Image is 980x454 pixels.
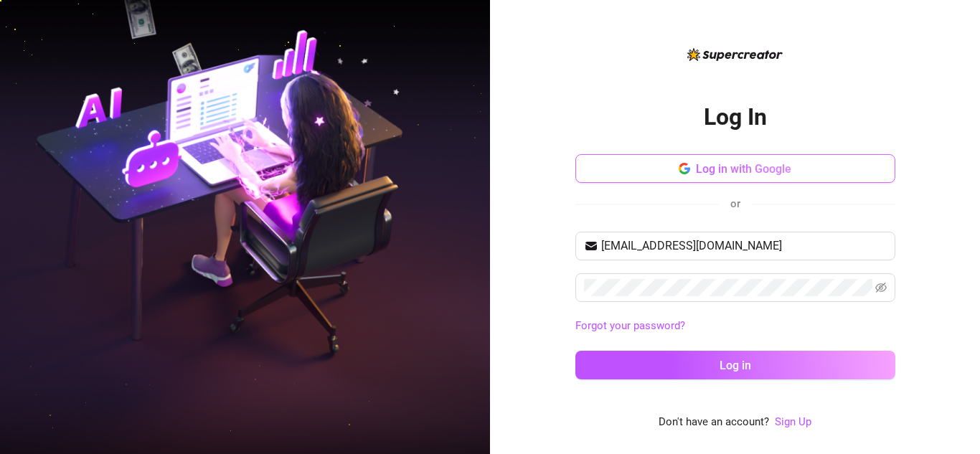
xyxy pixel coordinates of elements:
span: Log in with Google [696,162,791,176]
a: Forgot your password? [575,319,685,332]
input: Your email [601,237,887,255]
h2: Log In [704,103,767,132]
button: Log in with Google [575,154,895,183]
a: Sign Up [775,414,811,431]
span: Don't have an account? [659,414,769,431]
button: Log in [575,351,895,379]
img: logo-BBDzfeDw.svg [687,48,783,61]
a: Forgot your password? [575,318,895,335]
span: Log in [720,359,751,372]
span: eye-invisible [875,282,887,293]
span: or [730,197,740,210]
a: Sign Up [775,415,811,428]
